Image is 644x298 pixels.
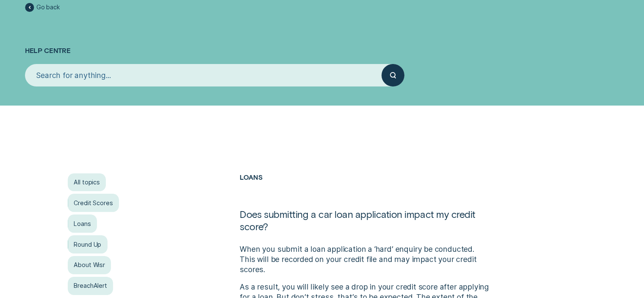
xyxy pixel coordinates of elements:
a: Credit Scores [68,194,119,212]
h1: Does submitting a car loan application impact my credit score? [240,208,490,244]
a: Go back [25,3,60,12]
a: BreachAlert [68,277,113,295]
h1: Help Centre [25,13,619,64]
a: About Wisr [68,256,111,274]
input: Search for anything... [25,64,382,86]
button: Submit your search query. [381,64,404,86]
p: When you submit a loan application a ‘hard’ enquiry be conducted. This will be recorded on your c... [240,244,490,275]
span: Go back [36,3,60,11]
h2: Loans [240,173,490,209]
a: Round Up [68,235,107,253]
a: Loans [68,214,97,233]
a: All topics [68,173,106,192]
a: Loans [240,173,262,181]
